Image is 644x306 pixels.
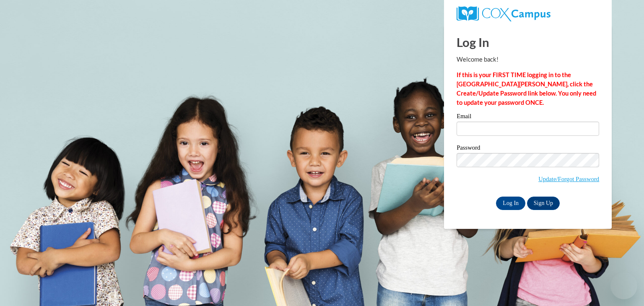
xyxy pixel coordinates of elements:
[457,113,599,122] label: Email
[457,145,599,153] label: Password
[457,6,551,21] img: COX Campus
[457,55,599,64] p: Welcome back!
[538,176,599,182] a: Update/Forgot Password
[610,272,637,299] iframe: Button to launch messaging window
[496,197,525,210] input: Log In
[457,71,596,106] strong: If this is your FIRST TIME logging in to the [GEOGRAPHIC_DATA][PERSON_NAME], click the Create/Upd...
[457,6,599,21] a: COX Campus
[527,197,560,210] a: Sign Up
[457,34,599,51] h1: Log In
